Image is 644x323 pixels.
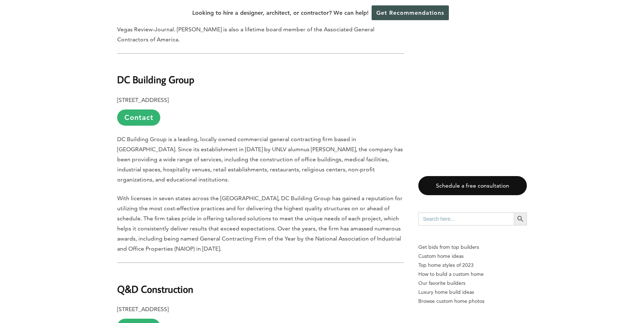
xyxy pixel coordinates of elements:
a: Browse custom home photos [418,297,527,306]
a: Contact [117,109,160,126]
span: With licenses in seven states across the [GEOGRAPHIC_DATA], DC Building Group has gained a reputa... [117,195,402,252]
a: Get Recommendations [372,5,449,20]
a: Luxury home build ideas [418,288,527,297]
a: Custom home ideas [418,252,527,261]
svg: Search [516,215,524,223]
input: Search here... [418,212,514,225]
b: [STREET_ADDRESS] [117,306,169,313]
iframe: Drift Widget Chat Controller [506,271,635,314]
a: Our favorite builders [418,279,527,288]
a: How to build a custom home [418,270,527,279]
b: DC Building Group [117,73,194,86]
p: Get bids from top builders [418,243,527,252]
span: DC Building Group is a leading, locally owned commercial general contracting firm based in [GEOGR... [117,136,403,183]
b: Q&D Construction [117,283,193,295]
a: Top home styles of 2023 [418,261,527,270]
b: [STREET_ADDRESS] [117,97,169,103]
span: Las Vegas Review-Journal [117,16,394,33]
a: Schedule a free consultation [418,176,527,195]
span: . [PERSON_NAME] is also a lifetime board member of the Associated General Contractors of America. [117,26,374,43]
